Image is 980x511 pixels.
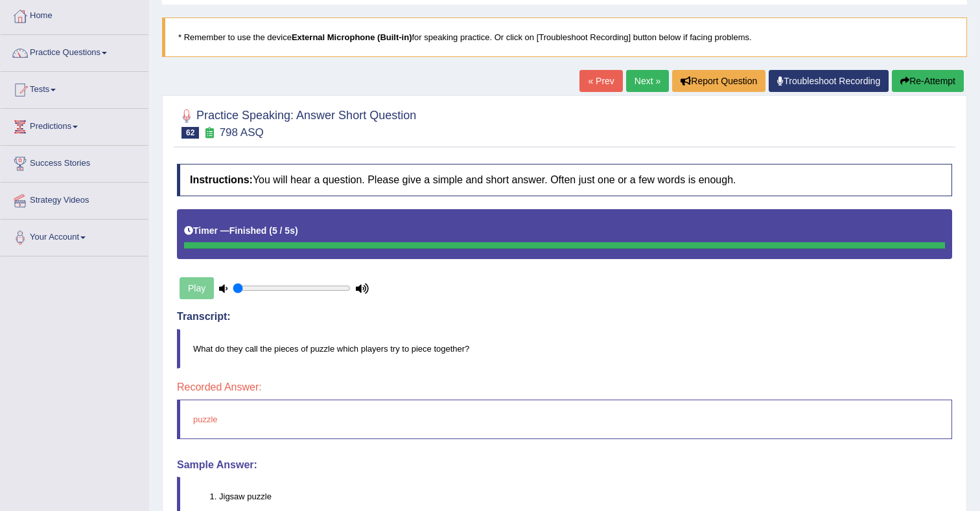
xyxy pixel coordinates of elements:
[220,126,264,139] small: 798 ASQ
[177,400,952,439] blockquote: puzzle
[202,127,216,139] small: Exam occurring question
[229,225,267,236] b: Finished
[177,381,952,393] h4: Recorded Answer:
[177,106,416,139] h2: Practice Speaking: Answer Short Question
[1,146,148,178] a: Success Stories
[1,183,148,215] a: Strategy Videos
[1,220,148,252] a: Your Account
[769,70,889,92] a: Troubleshoot Recording
[1,35,148,67] a: Practice Questions
[626,70,669,92] a: Next »
[162,17,967,57] blockquote: * Remember to use the device for speaking practice. Or click on [Troubleshoot Recording] button b...
[181,127,199,139] span: 62
[1,72,148,104] a: Tests
[292,32,412,42] b: External Microphone (Built-in)
[269,225,272,236] b: (
[1,109,148,141] a: Predictions
[295,225,298,236] b: )
[177,311,952,323] h4: Transcript:
[177,459,952,471] h4: Sample Answer:
[219,490,951,503] li: Jigsaw puzzle
[190,174,253,185] b: Instructions:
[184,226,298,236] h5: Timer —
[272,225,295,236] b: 5 / 5s
[672,70,765,92] button: Report Question
[892,70,964,92] button: Re-Attempt
[579,70,622,92] a: « Prev
[177,329,952,369] blockquote: What do they call the pieces of puzzle which players try to piece together?
[177,164,952,196] h4: You will hear a question. Please give a simple and short answer. Often just one or a few words is...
